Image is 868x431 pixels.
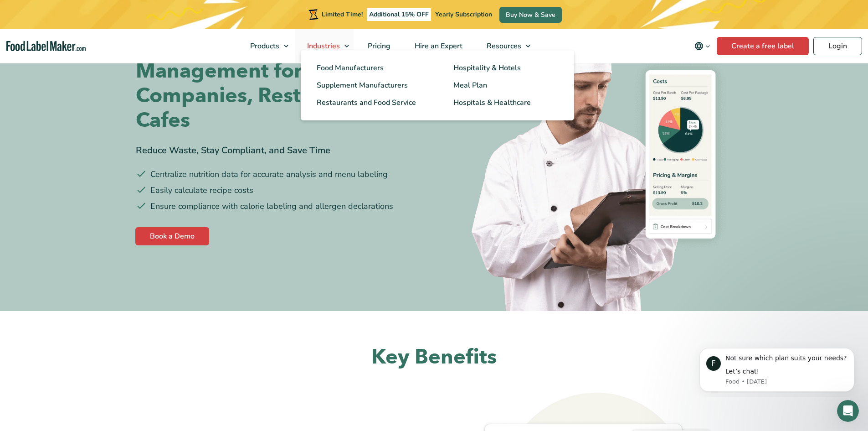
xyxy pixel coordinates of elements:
a: Login [813,37,862,55]
span: Hospitality & Hotels [453,63,521,73]
a: Hire an Expert [403,29,473,63]
a: Book a Demo [135,227,209,245]
span: Additional 15% OFF [367,8,431,21]
a: Food Manufacturers [303,59,435,77]
span: Food Manufacturers [317,63,384,73]
a: Meal Plan [440,77,572,94]
a: Buy Now & Save [499,7,562,23]
a: Hospitals & Healthcare [440,94,572,111]
span: Restaurants and Food Service [317,98,416,108]
li: Centralize nutrition data for accurate analysis and menu labeling [136,168,427,181]
span: Hire an Expert [412,41,463,51]
span: Industries [304,41,341,51]
span: Yearly Subscription [435,10,492,19]
a: Food Label Maker homepage [6,41,86,52]
a: Create a free label [717,37,809,55]
li: Ensure compliance with calorie labeling and allergen declarations [136,200,427,213]
a: Pricing [356,29,401,63]
a: Restaurants and Food Service [303,94,435,111]
li: Easily calculate recipe costs [136,184,427,197]
span: Resources [484,41,522,51]
h2: Key Benefits [159,344,710,371]
span: Hospitals & Healthcare [453,98,531,108]
button: Change language [688,37,717,55]
span: Pricing [365,41,391,51]
iframe: Intercom notifications message [686,340,868,397]
span: Supplement Manufacturers [317,80,408,90]
a: Products [238,29,293,63]
iframe: Intercom live chat [837,400,859,422]
a: Industries [295,29,354,63]
a: Supplement Manufacturers [303,77,435,94]
a: Hospitality & Hotels [440,59,572,77]
h1: Recipe and Menu Management for Catering Companies, Restaurants & Cafes [136,34,427,133]
div: Reduce Waste, Stay Compliant, and Save Time [136,144,427,157]
span: Limited Time! [322,10,363,19]
a: Resources [475,29,535,63]
span: Products [247,41,280,51]
span: Meal Plan [453,80,487,90]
